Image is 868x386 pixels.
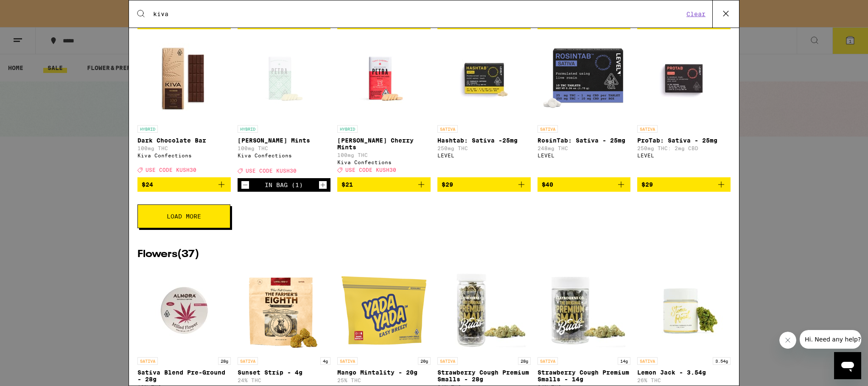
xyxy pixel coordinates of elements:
[238,357,258,365] p: SATIVA
[137,145,231,151] p: 100mg THC
[442,36,526,121] img: LEVEL - Hashtab: Sativa -25mg
[542,181,553,188] span: $40
[637,177,731,192] button: Add to bag
[337,378,431,383] p: 25% THC
[167,213,201,219] span: Load More
[713,357,731,365] p: 3.54g
[142,181,153,188] span: $24
[538,357,558,365] p: SATIVA
[137,125,158,133] p: HYBRID
[142,268,227,353] img: Almora Farm - Sativa Blend Pre-Ground - 28g
[137,177,231,192] button: Add to bag
[518,357,531,365] p: 28g
[637,137,731,144] p: ProTab: Sativa - 25mg
[637,145,731,151] p: 250mg THC: 2mg CBD
[337,125,358,133] p: HYBRID
[238,369,331,376] p: Sunset Strip - 4g
[137,357,158,365] p: SATIVA
[246,168,297,174] span: USE CODE KUSH30
[637,125,658,133] p: SATIVA
[637,357,658,365] p: SATIVA
[779,332,796,349] iframe: Close message
[442,181,453,188] span: $29
[538,137,631,144] p: RosinTab: Sativa - 25mg
[437,125,458,133] p: SATIVA
[238,125,258,133] p: HYBRID
[418,357,431,365] p: 20g
[637,153,731,158] div: LEVEL
[337,357,358,365] p: SATIVA
[319,181,327,189] button: Increment
[238,137,331,144] p: [PERSON_NAME] Mints
[137,249,731,260] h2: Flowers ( 37 )
[541,268,626,353] img: Claybourne Co. - Strawberry Cough Premium Smalls - 14g
[641,36,726,121] img: LEVEL - ProTab: Sativa - 25mg
[142,36,227,121] img: Kiva Confections - Dark Chocolate Bar
[538,125,558,133] p: SATIVA
[538,36,631,177] a: Open page for RosinTab: Sativa - 25mg from LEVEL
[437,153,531,158] div: LEVEL
[437,357,458,365] p: SATIVA
[146,168,196,173] span: USE CODE KUSH30
[342,181,353,188] span: $21
[137,153,231,158] div: Kiva Confections
[337,369,431,376] p: Mango Mintality - 20g
[637,369,731,376] p: Lemon Jack - 3.54g
[337,152,431,158] p: 100mg THC
[238,36,331,178] a: Open page for Petra Moroccan Mints from Kiva Confections
[437,177,531,192] button: Add to bag
[238,153,331,158] div: Kiva Confections
[320,357,330,365] p: 4g
[437,36,531,177] a: Open page for Hashtab: Sativa -25mg from LEVEL
[238,378,331,383] p: 24% THC
[541,36,626,121] img: LEVEL - RosinTab: Sativa - 25mg
[342,36,426,121] img: Kiva Confections - Petra Tart Cherry Mints
[641,181,653,188] span: $29
[618,357,630,365] p: 14g
[137,369,231,383] p: Sativa Blend Pre-Ground - 28g
[337,137,431,151] p: [PERSON_NAME] Cherry Mints
[218,357,231,365] p: 28g
[437,137,531,144] p: Hashtab: Sativa -25mg
[641,268,726,353] img: Stone Road - Lemon Jack - 3.54g
[437,145,531,151] p: 250mg THC
[265,182,303,188] div: In Bag (1)
[241,268,326,353] img: Lowell Farms - Sunset Strip - 4g
[137,137,231,144] p: Dark Chocolate Bar
[153,10,684,18] input: Search for products & categories
[637,36,731,177] a: Open page for ProTab: Sativa - 25mg from LEVEL
[342,268,426,353] img: Yada Yada - Mango Mintality - 20g
[337,36,431,177] a: Open page for Petra Tart Cherry Mints from Kiva Confections
[538,153,631,158] div: LEVEL
[337,177,431,192] button: Add to bag
[137,204,230,228] button: Load More
[437,369,531,383] p: Strawberry Cough Premium Smalls - 28g
[442,268,526,353] img: Claybourne Co. - Strawberry Cough Premium Smalls - 28g
[538,177,631,192] button: Add to bag
[137,36,231,177] a: Open page for Dark Chocolate Bar from Kiva Confections
[238,145,331,151] p: 100mg THC
[684,10,708,18] button: Clear
[538,369,631,383] p: Strawberry Cough Premium Smalls - 14g
[241,181,249,189] button: Decrement
[345,168,396,173] span: USE CODE KUSH30
[834,352,861,379] iframe: Button to launch messaging window
[337,159,431,165] div: Kiva Confections
[800,330,861,349] iframe: Message from company
[637,378,731,383] p: 26% THC
[538,145,631,151] p: 248mg THC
